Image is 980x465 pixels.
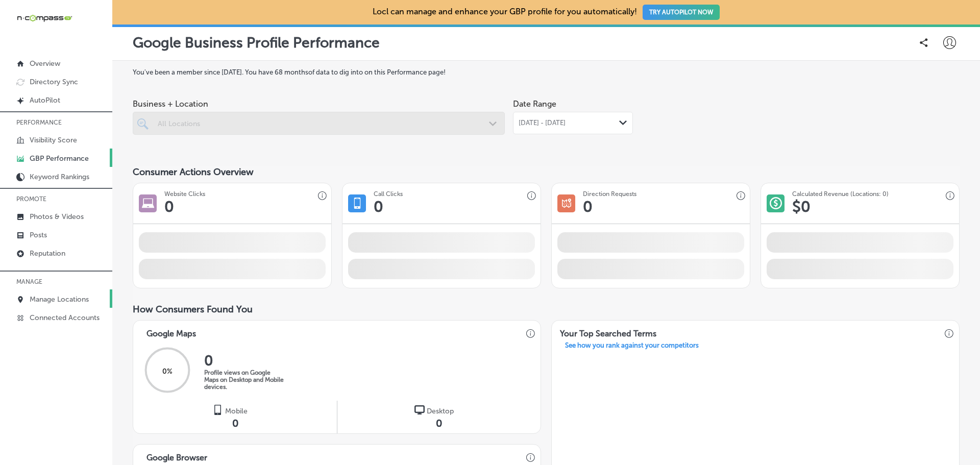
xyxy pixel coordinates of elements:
[30,136,77,144] p: Visibility Score
[133,34,380,51] p: Google Business Profile Performance
[374,198,383,216] h1: 0
[513,99,556,109] label: Date Range
[30,212,84,221] p: Photos & Videos
[30,231,47,239] p: Posts
[133,304,253,315] span: How Consumers Found You
[643,5,720,20] button: TRY AUTOPILOT NOW
[30,154,89,163] p: GBP Performance
[414,405,425,415] img: logo
[133,68,960,76] label: You've been a member since [DATE] . You have 68 months of data to dig into on this Performance page!
[519,119,566,127] span: [DATE] - [DATE]
[164,190,205,198] h3: Website Clicks
[30,173,89,181] p: Keyword Rankings
[162,367,173,376] span: 0 %
[427,407,454,415] span: Desktop
[436,417,442,429] span: 0
[225,407,248,415] span: Mobile
[16,13,72,23] img: 660ab0bf-5cc7-4cb8-ba1c-48b5ae0f18e60NCTV_CLogo_TV_Black_-500x88.png
[557,341,707,352] a: See how you rank against your competitors
[30,96,60,105] p: AutoPilot
[583,190,636,198] h3: Direction Requests
[792,198,811,216] h1: $ 0
[552,321,665,341] h3: Your Top Searched Terms
[583,198,593,216] h1: 0
[792,190,889,198] h3: Calculated Revenue (Locations: 0)
[30,59,60,68] p: Overview
[164,198,174,216] h1: 0
[232,417,238,429] span: 0
[133,99,505,109] span: Business + Location
[138,321,204,341] h3: Google Maps
[204,352,286,369] h2: 0
[30,313,100,322] p: Connected Accounts
[204,369,286,390] p: Profile views on Google Maps on Desktop and Mobile devices.
[30,249,65,258] p: Reputation
[30,78,78,86] p: Directory Sync
[213,405,223,415] img: logo
[133,166,254,178] span: Consumer Actions Overview
[374,190,403,198] h3: Call Clicks
[30,295,89,304] p: Manage Locations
